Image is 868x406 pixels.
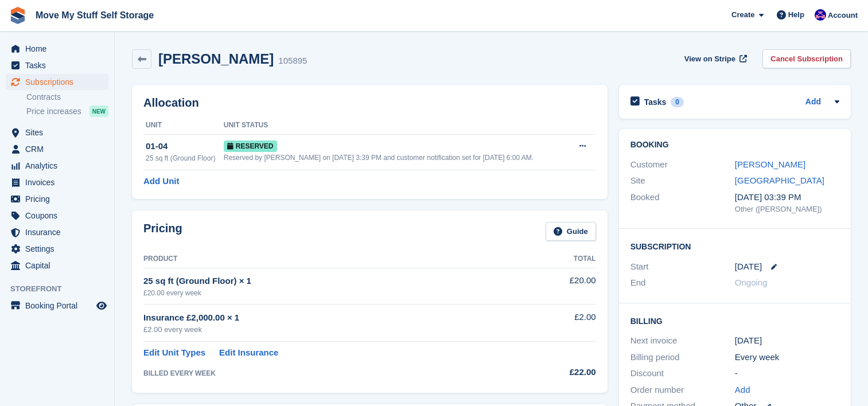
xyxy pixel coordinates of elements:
span: Price increases [26,106,81,117]
div: 01-04 [146,140,224,153]
a: menu [6,158,108,174]
div: - [735,367,839,380]
a: Move My Stuff Self Storage [31,6,158,25]
a: menu [6,57,108,73]
th: Total [522,250,596,268]
img: Jade Whetnall [815,9,826,21]
div: Reserved by [PERSON_NAME] on [DATE] 3:39 PM and customer notification set for [DATE] 6:00 AM. [224,153,569,163]
div: End [630,276,735,290]
span: Tasks [25,57,94,73]
a: menu [6,257,108,274]
th: Unit [143,116,224,135]
span: Help [788,9,804,21]
h2: Tasks [644,97,667,107]
h2: Pricing [143,222,182,241]
div: Billing period [630,351,735,364]
div: Customer [630,158,735,171]
a: menu [6,74,108,90]
a: menu [6,224,108,240]
time: 2025-09-04 00:00:00 UTC [735,260,762,274]
div: £22.00 [522,366,596,379]
span: Create [731,9,754,21]
h2: [PERSON_NAME] [158,51,274,67]
span: Subscriptions [25,74,94,90]
span: View on Stripe [684,53,735,65]
div: Insurance £2,000.00 × 1 [143,311,522,325]
a: Guide [546,222,596,241]
span: CRM [25,141,94,157]
span: Sites [25,124,94,140]
a: menu [6,241,108,257]
span: Account [828,10,858,21]
div: Other ([PERSON_NAME]) [735,204,839,215]
h2: Booking [630,140,839,150]
div: NEW [89,106,108,117]
span: Ongoing [735,278,768,287]
h2: Allocation [143,96,596,110]
a: Contracts [26,92,108,103]
div: Site [630,174,735,188]
img: stora-icon-8386f47178a22dfd0bd8f6a31ec36ba5ce8667c1dd55bd0f319d3a0aa187defe.svg [9,7,26,24]
div: Order number [630,384,735,397]
h2: Billing [630,315,839,326]
span: Booking Portal [25,298,94,314]
span: Coupons [25,208,94,224]
th: Product [143,250,522,268]
a: menu [6,208,108,224]
span: Pricing [25,191,94,207]
div: Start [630,260,735,274]
div: Next invoice [630,334,735,348]
a: [PERSON_NAME] [735,159,805,169]
span: Analytics [25,158,94,174]
td: £20.00 [522,268,596,304]
div: £20.00 every week [143,288,522,298]
div: BILLED EVERY WEEK [143,368,522,378]
a: Preview store [95,299,108,313]
div: Booked [630,191,735,215]
a: menu [6,141,108,157]
a: menu [6,298,108,314]
th: Unit Status [224,116,569,135]
a: Add Unit [143,175,179,188]
div: Discount [630,367,735,380]
div: 25 sq ft (Ground Floor) [146,153,224,163]
span: Capital [25,257,94,274]
a: Add [735,384,750,397]
span: Storefront [10,283,114,295]
span: Settings [25,241,94,257]
a: View on Stripe [680,49,749,68]
span: Invoices [25,174,94,190]
div: 105895 [278,54,307,68]
h2: Subscription [630,240,839,252]
a: Edit Unit Types [143,346,205,360]
a: Edit Insurance [219,346,278,360]
a: menu [6,124,108,140]
div: Every week [735,351,839,364]
td: £2.00 [522,304,596,342]
a: menu [6,174,108,190]
a: menu [6,41,108,57]
a: Add [805,96,821,109]
span: Insurance [25,224,94,240]
div: [DATE] [735,334,839,348]
div: £2.00 every week [143,324,522,335]
a: menu [6,191,108,207]
a: Cancel Subscription [762,49,851,68]
span: Home [25,41,94,57]
span: Reserved [224,140,277,152]
a: [GEOGRAPHIC_DATA] [735,175,824,185]
div: 25 sq ft (Ground Floor) × 1 [143,275,522,288]
a: Price increases NEW [26,105,108,118]
div: [DATE] 03:39 PM [735,191,839,204]
div: 0 [671,97,684,107]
